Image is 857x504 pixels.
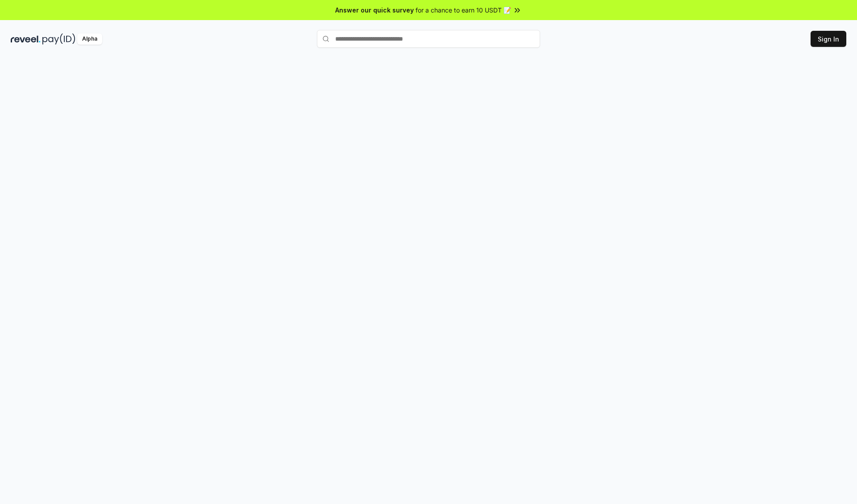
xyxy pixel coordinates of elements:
button: Sign In [811,31,846,47]
div: Alpha [77,33,102,45]
img: pay_id [42,33,75,45]
span: Answer our quick survey [335,5,414,15]
img: reveel_dark [11,33,41,45]
span: for a chance to earn 10 USDT 📝 [416,5,511,15]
